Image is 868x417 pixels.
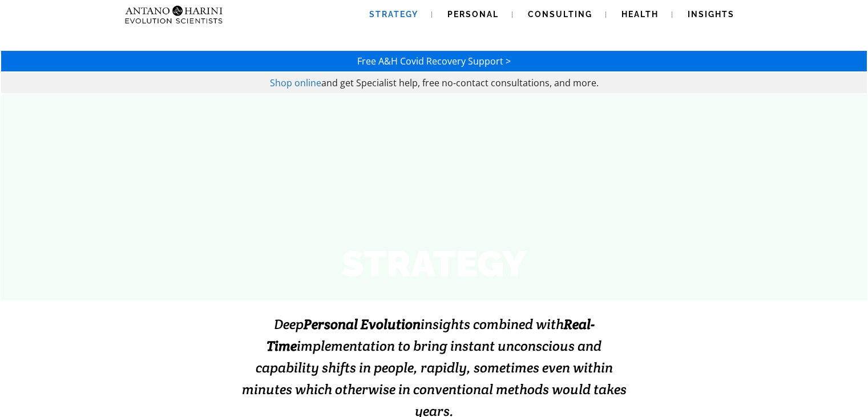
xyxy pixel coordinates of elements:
[621,10,659,19] span: Health
[528,10,592,19] span: Consulting
[357,55,511,67] a: Free A&H Covid Recovery Support >
[321,77,599,89] span: and get Specialist help, free no-contact consultations, and more.
[447,10,499,19] span: Personal
[270,77,321,89] a: Shop online
[688,10,734,19] span: Insights
[369,10,418,19] span: Strategy
[304,315,421,333] strong: Personal Evolution
[341,242,527,285] strong: STRATEGY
